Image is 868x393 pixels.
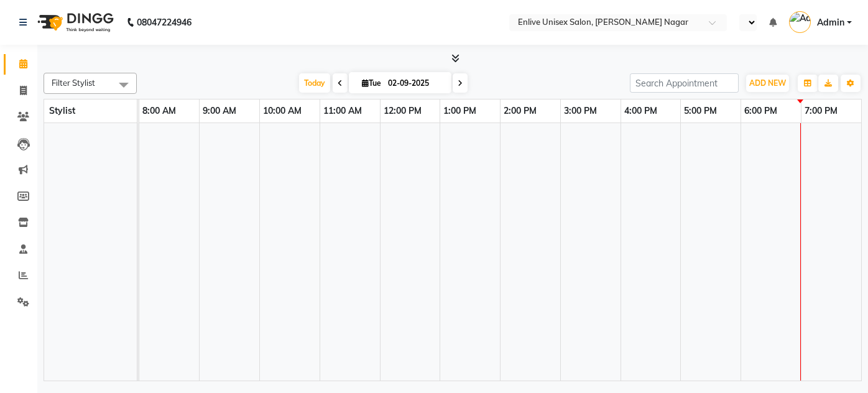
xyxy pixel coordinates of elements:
[561,102,600,120] a: 3:00 PM
[299,73,330,93] span: Today
[741,102,780,120] a: 6:00 PM
[440,102,479,120] a: 1:00 PM
[501,102,540,120] a: 2:00 PM
[137,5,192,40] b: 08047224946
[52,78,95,88] span: Filter Stylist
[260,102,305,120] a: 10:00 AM
[359,78,384,88] span: Tue
[49,105,75,116] span: Stylist
[681,102,720,120] a: 5:00 PM
[621,102,660,120] a: 4:00 PM
[384,74,446,93] input: 2025-09-02
[746,75,789,92] button: ADD NEW
[817,16,844,29] span: Admin
[789,11,811,33] img: Admin
[801,102,841,120] a: 7:00 PM
[200,102,239,120] a: 9:00 AM
[320,102,365,120] a: 11:00 AM
[139,102,179,120] a: 8:00 AM
[381,102,425,120] a: 12:00 PM
[32,5,117,40] img: logo
[630,73,739,93] input: Search Appointment
[749,78,786,88] span: ADD NEW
